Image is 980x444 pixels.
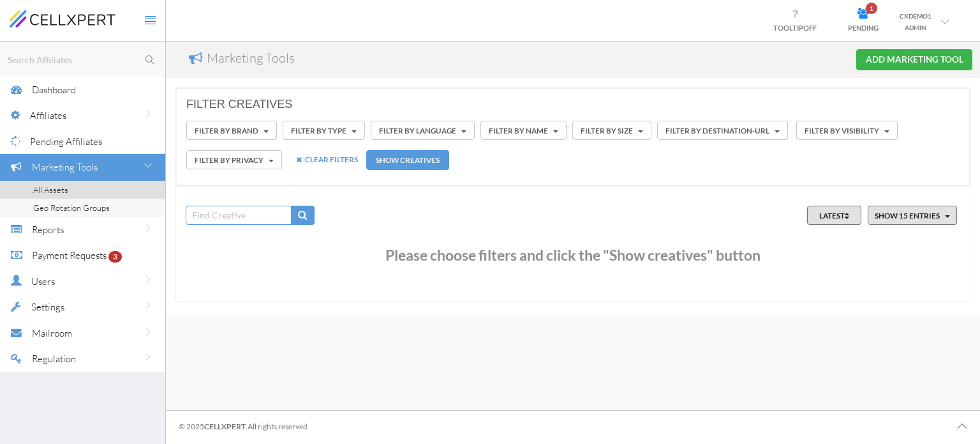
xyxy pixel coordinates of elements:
[5,52,165,68] input: Search Affiliates
[30,135,102,148] span: Pending Affiliates
[32,327,72,339] span: Mailroom
[868,206,957,225] button: Show 15 Entries
[773,24,817,32] span: TOOLTIP
[186,150,282,169] button: FILTER BY PRIVACY
[33,203,110,213] span: Geo Rotation Groups
[32,84,76,96] span: Dashboard
[856,49,972,70] button: ADD MARKETING TOOL
[480,121,567,140] button: FILTER BY Name
[32,249,107,261] span: Payment Requests
[248,422,308,431] span: All rights reserved
[572,121,651,140] button: FILTER BY Size
[204,422,246,431] span: Cellxpert
[866,3,877,14] span: 1
[900,10,932,22] div: CXDEMO1
[31,301,64,313] span: Settings
[366,150,449,170] button: SHOW CREATIVES
[875,211,940,220] span: Show 15 Entries
[33,185,68,195] span: All Assets
[371,121,475,140] button: FILTER BY Language
[186,98,960,111] h4: FILTER CREATIVES
[32,161,98,173] span: Marketing Tools
[31,275,55,287] span: Users
[30,109,66,121] span: Affiliates
[207,49,295,68] p: Marketing Tools
[803,24,817,32] span: OFF
[657,121,788,140] button: FILTER BY Destination-URL
[32,353,76,365] span: Regulation
[796,121,898,140] button: FILTER BY VISIBILITY
[108,251,122,263] span: 3
[900,22,932,33] div: ADMIN
[186,121,277,140] button: FILTER BY Brand
[807,206,861,225] button: LATEST
[848,24,879,32] span: PENDING
[195,235,951,275] div: Please choose filters and click the "Show creatives" button
[186,206,292,225] input: Find Creative
[283,121,365,140] button: FILTER BY Type
[179,411,308,443] div: © 2025 .
[32,224,64,236] span: Reports
[290,143,364,175] a: CLEAR FILTERS
[10,10,115,27] img: cellxpert-logo.svg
